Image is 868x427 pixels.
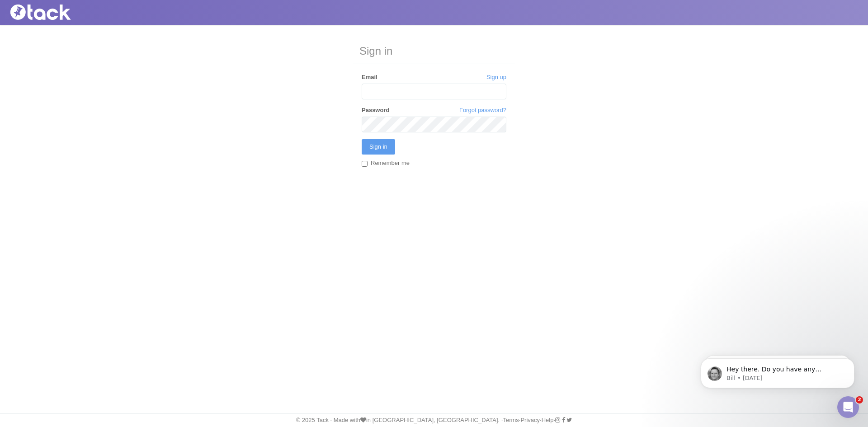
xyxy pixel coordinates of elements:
iframe: Intercom notifications message [687,339,868,403]
input: Sign in [362,139,395,155]
label: Remember me [362,159,410,169]
div: © 2025 Tack · Made with in [GEOGRAPHIC_DATA], [GEOGRAPHIC_DATA]. · · · · [2,416,866,424]
img: Tack [7,5,97,20]
a: Privacy [520,417,540,423]
a: Sign up [486,73,506,81]
a: Help [542,417,554,423]
h3: Sign in [353,38,515,64]
label: Password [362,106,389,114]
a: Forgot password? [459,106,506,114]
iframe: Intercom live chat [837,396,859,418]
input: Remember me [362,161,368,167]
a: Terms [503,417,519,423]
span: 2 [856,396,863,404]
label: Email [362,73,377,81]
